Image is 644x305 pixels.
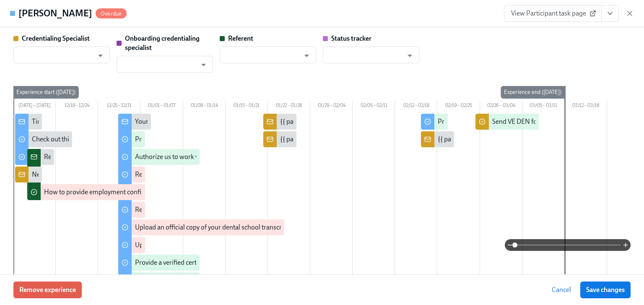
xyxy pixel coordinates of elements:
[300,49,313,62] button: Open
[438,135,602,144] div: {{ participant.fullName }} has answered the questionnaire
[135,223,289,232] div: Upload an official copy of your dental school transcript
[135,117,293,126] div: Your tailored to-do list for [US_STATE] licensing process
[504,5,602,22] a: View Participant task page
[22,34,90,42] strong: Credentialing Specialist
[135,205,215,214] div: Request your JCDNE scores
[19,286,76,294] span: Remove experience
[552,286,571,294] span: Cancel
[135,170,335,179] div: Request proof of your {{ participant.regionalExamPassed }} test scores
[501,86,565,99] div: Experience end ([DATE])
[310,101,353,112] div: 01/29 – 02/04
[268,101,310,112] div: 01/22 – 01/28
[18,7,92,20] h4: [PERSON_NAME]
[13,86,79,99] div: Experience start ([DATE])
[395,101,437,112] div: 02/12 – 02/18
[44,188,164,197] div: How to provide employment confirmation
[228,34,253,42] strong: Referent
[437,101,480,112] div: 02/19 – 02/25
[96,10,127,17] span: Overdue
[135,258,312,267] div: Provide a verified certification of your [US_STATE] state license
[226,101,268,112] div: 01/15 – 01/21
[403,49,416,62] button: Open
[13,101,56,112] div: [DATE] – [DATE]
[98,101,140,112] div: 12/25 – 12/31
[280,117,504,126] div: {{ participant.fullName }} has requested verification of their [US_STATE] license
[125,34,200,52] strong: Onboarding credentialing specialist
[580,282,631,298] button: Save changes
[32,117,174,126] div: Time to begin your [US_STATE] license application
[56,101,98,112] div: 12/18 – 12/24
[197,58,210,71] button: Open
[94,49,107,62] button: Open
[331,34,371,42] strong: Status tracker
[511,9,595,18] span: View Participant task page
[601,5,619,22] button: View task page
[438,117,595,126] div: Provide employment verification for 3 of the last 5 years
[280,135,504,144] div: {{ participant.fullName }} has requested verification of their [US_STATE] license
[13,282,82,298] button: Remove experience
[353,101,395,112] div: 02/05 – 02/11
[522,101,565,112] div: 03/05 – 03/11
[183,101,226,112] div: 01/08 – 01/14
[546,282,577,298] button: Cancel
[135,135,327,144] div: Provide us with some extra info for the [US_STATE] state application
[32,170,238,179] div: New doctor enrolled in OCC licensure process: {{ participant.fullName }}
[480,101,522,112] div: 02/26 – 03/04
[44,152,239,162] div: Request for employment verification for Dr {{ participant.fullName }}
[32,135,172,144] div: Check out this video to learn more about the OCC
[586,286,625,294] span: Save changes
[140,101,183,112] div: 01/01 – 01/07
[135,152,285,162] div: Authorize us to work with [US_STATE] on your behalf
[565,101,607,112] div: 03/12 – 03/18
